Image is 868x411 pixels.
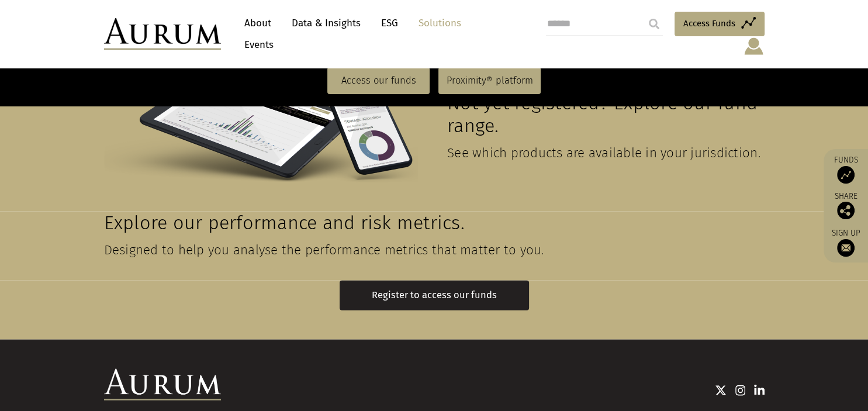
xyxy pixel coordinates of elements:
[104,242,544,258] span: Designed to help you analyse the performance metrics that matter to you.
[327,67,430,94] a: Access our funds
[829,228,862,257] a: Sign up
[754,385,765,396] img: Linkedin icon
[743,36,765,56] img: account-icon.svg
[837,166,855,184] img: Access Funds
[675,12,765,36] a: Access Funds
[642,12,666,36] input: Submit
[438,67,541,94] a: Proximity® platform
[715,385,727,396] img: Twitter icon
[238,12,277,34] a: About
[447,145,760,161] span: See which products are available in your jurisdiction.
[413,12,467,34] a: Solutions
[829,192,862,219] div: Share
[837,239,855,257] img: Sign up to our newsletter
[104,18,221,50] img: Aurum
[735,385,746,396] img: Instagram icon
[238,34,274,56] a: Events
[829,155,862,184] a: Funds
[104,212,465,234] span: Explore our performance and risk metrics.
[447,92,758,137] span: Not yet registered? Explore our fund range.
[286,12,366,34] a: Data & Insights
[340,281,529,310] a: Register to access our funds
[375,12,404,34] a: ESG
[837,202,855,219] img: Share this post
[683,16,735,30] span: Access Funds
[104,369,221,400] img: Aurum Logo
